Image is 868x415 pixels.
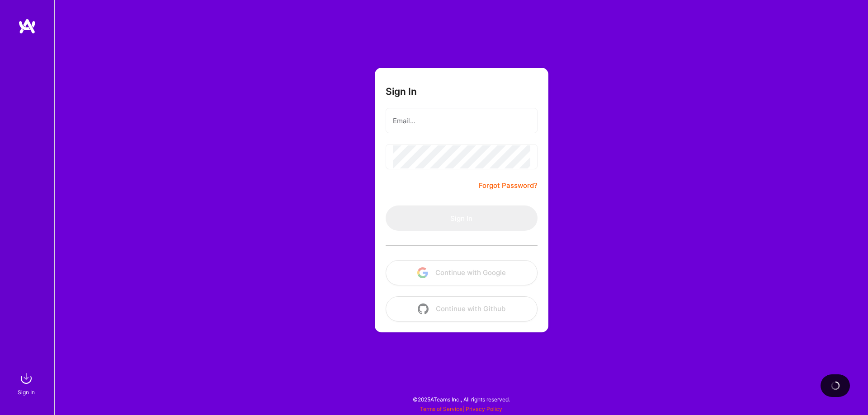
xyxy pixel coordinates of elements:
[386,260,538,285] button: Continue with Google
[831,381,840,390] img: loading
[386,205,538,231] button: Sign In
[466,406,502,412] a: Privacy Policy
[18,387,35,397] div: Sign In
[418,303,429,314] img: icon
[19,369,35,397] a: sign inSign In
[420,406,502,412] span: |
[386,296,538,322] button: Continue with Github
[18,18,36,34] img: logo
[417,267,428,278] img: icon
[54,388,868,410] div: © 2025 ATeams Inc., All rights reserved.
[479,180,538,191] a: Forgot Password?
[420,406,462,412] a: Terms of Service
[17,369,35,387] img: sign in
[393,109,530,132] input: Email...
[386,86,417,97] h3: Sign In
